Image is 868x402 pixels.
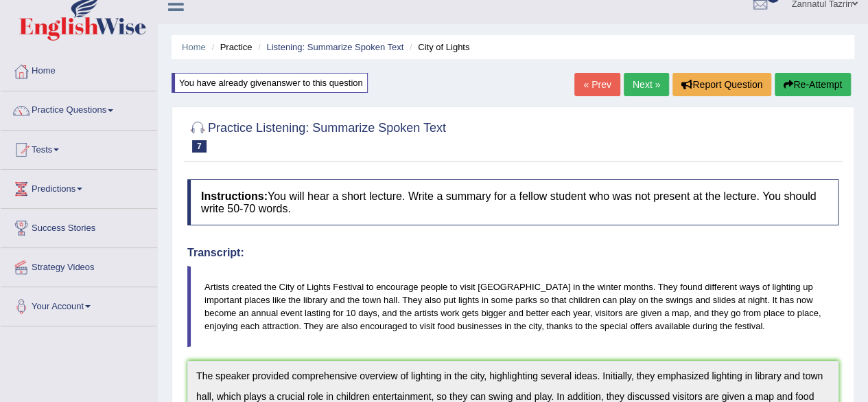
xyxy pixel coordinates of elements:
h4: You will hear a short lecture. Write a summary for a fellow student who was not present at the le... [187,179,838,225]
li: Practice [208,41,252,54]
a: Strategy Videos [1,248,157,282]
a: Predictions [1,170,157,204]
button: Report Question [672,73,771,96]
blockquote: Artists created the City of Lights Festival to encourage people to visit [GEOGRAPHIC_DATA] in the... [187,266,838,347]
span: 7 [192,140,207,153]
a: Next » [624,73,669,96]
a: Home [182,42,206,52]
a: « Prev [574,73,620,96]
h4: Transcript: [187,247,838,259]
a: Home [1,52,157,87]
a: Success Stories [1,209,157,243]
div: You have already given answer to this question [172,73,368,93]
h2: Practice Listening: Summarize Spoken Text [187,118,446,153]
a: Practice Questions [1,91,157,126]
a: Your Account [1,287,157,322]
a: Listening: Summarize Spoken Text [266,42,403,52]
b: Instructions: [201,190,268,202]
a: Tests [1,131,157,165]
li: City of Lights [406,41,469,54]
button: Re-Attempt [775,73,851,96]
